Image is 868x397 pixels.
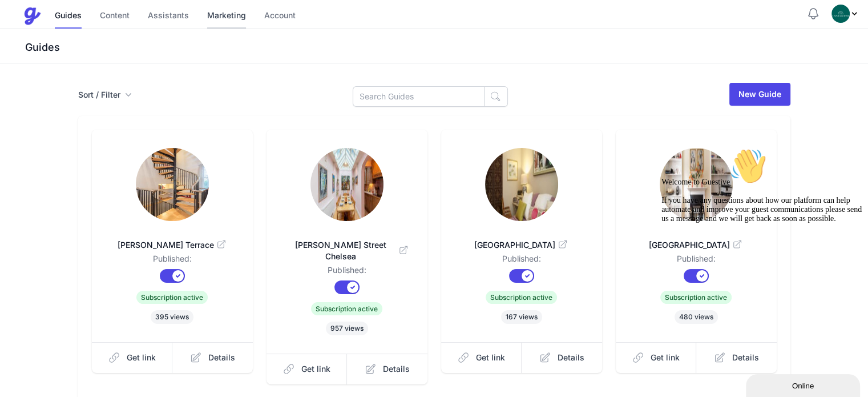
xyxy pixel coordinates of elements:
[831,5,850,23] img: oovs19i4we9w73xo0bfpgswpi0cd
[459,226,584,253] a: [GEOGRAPHIC_DATA]
[285,226,409,264] a: [PERSON_NAME] Street Chelsea
[78,89,132,101] button: Sort / Filter
[485,148,558,221] img: 9b5v0ir1hdq8hllsqeesm40py5rd
[23,41,868,54] h3: Guides
[127,352,156,363] span: Get link
[459,253,584,269] dd: Published:
[634,253,758,269] dd: Published:
[267,354,348,384] a: Get link
[486,291,557,304] span: Subscription active
[746,372,862,397] iframe: chat widget
[806,7,820,21] button: Notifications
[310,148,383,221] img: wq8sw0j47qm6nw759ko380ndfzun
[441,342,522,373] a: Get link
[55,4,82,29] a: Guides
[558,352,584,363] span: Details
[264,4,296,29] a: Account
[207,4,246,29] a: Marketing
[92,342,173,373] a: Get link
[501,310,542,324] span: 167 views
[136,291,208,304] span: Subscription active
[5,34,205,79] span: Welcome to Guestive If you have any questions about how our platform can help automate and improv...
[616,342,697,373] a: Get link
[208,352,235,363] span: Details
[831,5,859,23] div: Profile Menu
[657,143,862,368] iframe: chat widget
[459,239,584,251] span: [GEOGRAPHIC_DATA]
[522,342,602,373] a: Details
[476,352,505,363] span: Get link
[285,239,409,262] span: [PERSON_NAME] Street Chelsea
[326,322,368,335] span: 957 views
[311,302,382,315] span: Subscription active
[110,253,235,269] dd: Published:
[172,342,253,373] a: Details
[5,5,210,80] div: Welcome to Guestive👋If you have any questions about how our platform can help automate and improv...
[151,310,193,324] span: 395 views
[23,7,41,25] img: Guestive Guides
[383,363,410,375] span: Details
[301,363,330,375] span: Get link
[651,352,680,363] span: Get link
[347,354,427,384] a: Details
[634,226,758,253] a: [GEOGRAPHIC_DATA]
[100,4,130,29] a: Content
[110,226,235,253] a: [PERSON_NAME] Terrace
[285,264,409,280] dd: Published:
[136,148,209,221] img: mtasz01fldrr9v8cnif9arsj44ov
[634,239,758,251] span: [GEOGRAPHIC_DATA]
[110,239,235,251] span: [PERSON_NAME] Terrace
[73,5,110,41] img: :wave:
[353,86,485,107] input: Search Guides
[148,4,189,29] a: Assistants
[729,83,790,106] a: New Guide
